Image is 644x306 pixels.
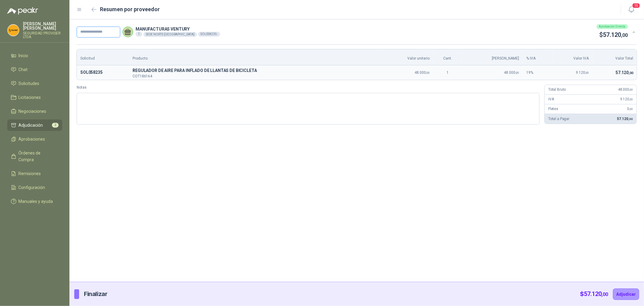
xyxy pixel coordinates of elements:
span: 57.120 [616,70,633,75]
p: COT186164 [133,74,377,78]
span: 57.120 [617,117,633,121]
span: 9.120 [576,70,589,75]
span: 0 [627,107,633,111]
span: ,00 [585,71,589,74]
span: 2 [52,123,59,128]
a: Negociaciones [7,106,62,117]
img: Logo peakr [7,7,38,15]
span: ,00 [629,98,633,101]
span: 9.120 [620,97,633,101]
span: Inicio [19,52,28,59]
p: R [133,67,377,74]
span: Remisiones [19,170,41,177]
th: Producto [129,49,381,65]
span: Adjudicación [19,122,43,129]
a: Adjudicación2 [7,119,62,131]
img: Company Logo [8,24,19,36]
a: Solicitudes [7,78,62,89]
p: SEGURIDAD PROVISER LTDA [23,31,62,39]
a: Inicio [7,50,62,61]
label: Notas [77,85,540,90]
a: Configuración [7,182,62,193]
th: Valor Total [592,49,637,65]
p: MANUFACTURAS VENTURY [136,27,220,31]
p: $ [580,289,608,299]
a: Chat [7,64,62,75]
div: Aprobación Directa [597,24,628,29]
span: Chat [19,66,28,73]
span: 48.000 [504,70,519,75]
span: 48.000 [415,70,430,75]
span: Configuración [19,184,45,191]
button: 15 [626,4,637,15]
span: 57.120 [603,31,628,38]
span: Solicitudes [19,80,40,87]
div: SOL058235 - [198,32,220,37]
p: Finalizar [84,289,107,299]
p: Total Bruto [548,87,566,93]
span: 48.000 [618,87,633,92]
th: Solicitud [77,49,129,65]
span: ,00 [629,107,633,111]
a: Manuales y ayuda [7,196,62,207]
p: SOL058235 [80,69,125,76]
span: REGULADOR DE AIRE PARA INFLADO DE LLANTAS DE BICICLETA [133,67,377,74]
div: 1 [136,32,142,37]
span: 57.120 [584,290,608,298]
td: 19 % [523,65,552,80]
a: Remisiones [7,168,62,179]
span: Aprobaciones [19,136,45,142]
span: ,00 [516,71,519,74]
span: Negociaciones [19,108,46,115]
th: Cant. [434,49,462,65]
span: Órdenes de Compra [19,150,56,163]
th: Valor IVA [552,49,592,65]
a: Licitaciones [7,92,62,103]
span: 15 [632,3,640,8]
p: [PERSON_NAME] [PERSON_NAME] [23,22,62,30]
th: [PERSON_NAME] [462,49,523,65]
div: SEDE NORTE-[GEOGRAPHIC_DATA] [143,32,197,37]
span: ,00 [621,32,628,38]
span: ,00 [628,117,633,121]
td: 1 [434,65,462,80]
th: % IVA [523,49,552,65]
span: Manuales y ayuda [19,198,53,205]
span: ,00 [629,71,633,75]
th: Valor unitario [381,49,434,65]
a: Aprobaciones [7,133,62,145]
a: Órdenes de Compra [7,147,62,165]
h2: Resumen por proveedor [100,5,160,14]
span: ,00 [426,71,430,74]
p: Fletes [548,106,558,112]
span: Licitaciones [19,94,41,101]
span: ,00 [602,291,608,297]
button: Adjudicar [613,288,639,300]
p: IVA [548,96,554,102]
p: $ [600,30,628,40]
p: Total a Pagar [548,116,569,122]
span: ,00 [629,88,633,91]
